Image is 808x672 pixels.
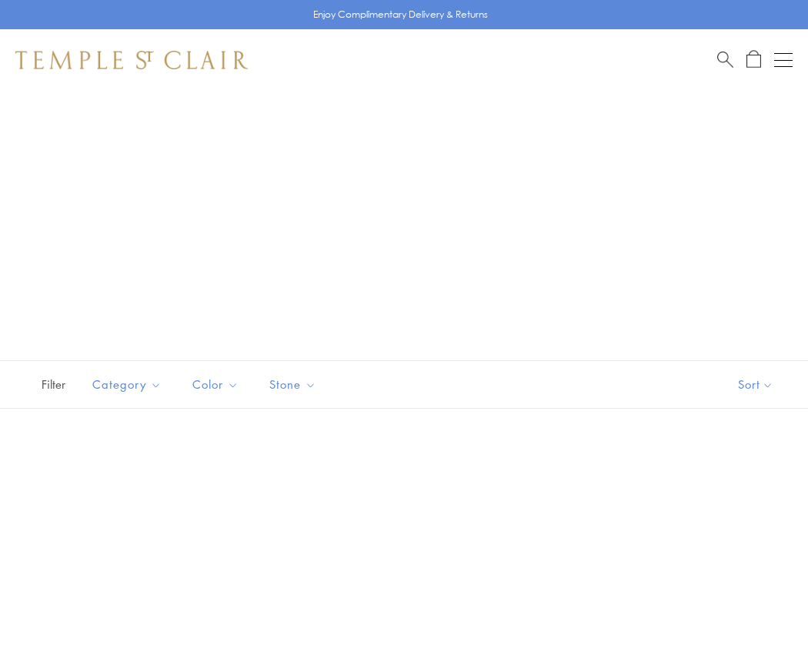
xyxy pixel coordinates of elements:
button: Category [81,367,173,402]
button: Color [181,367,250,402]
button: Open navigation [774,51,793,69]
button: Show sort by [703,361,808,408]
p: Enjoy Complimentary Delivery & Returns [313,7,488,22]
a: Search [717,50,733,69]
a: Open Shopping Bag [746,50,761,69]
span: Color [185,375,250,394]
span: Category [85,375,173,394]
img: Temple St. Clair [15,51,248,69]
span: Stone [262,375,328,394]
button: Stone [258,367,328,402]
